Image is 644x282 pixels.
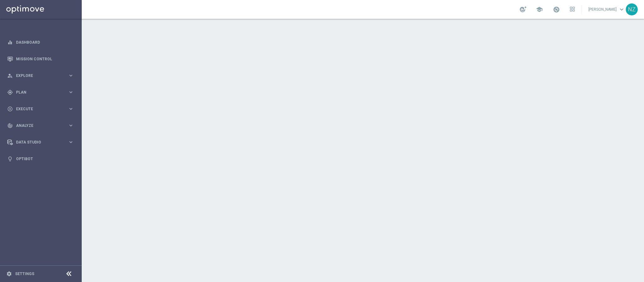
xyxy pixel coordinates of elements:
[7,106,74,111] button: play_circle_outline Execute keyboard_arrow_right
[16,140,68,144] span: Data Studio
[7,156,13,162] i: lightbulb
[68,73,74,79] i: keyboard_arrow_right
[7,139,68,145] div: Data Studio
[68,106,74,112] i: keyboard_arrow_right
[7,34,74,51] div: Dashboard
[7,89,13,95] i: gps_fixed
[7,140,74,145] button: Data Studio keyboard_arrow_right
[7,40,74,45] button: equalizer Dashboard
[7,51,74,67] div: Mission Control
[68,89,74,95] i: keyboard_arrow_right
[7,73,68,79] div: Explore
[7,106,68,112] div: Execute
[16,124,68,127] span: Analyze
[626,3,638,15] div: NZ
[6,271,12,277] i: settings
[7,123,74,128] button: track_changes Analyze keyboard_arrow_right
[68,122,74,128] i: keyboard_arrow_right
[7,106,13,112] i: play_circle_outline
[7,156,74,161] button: lightbulb Optibot
[536,6,543,13] span: school
[15,272,34,276] a: Settings
[7,123,68,128] div: Analyze
[7,89,68,95] div: Plan
[618,6,625,13] span: keyboard_arrow_down
[16,90,68,94] span: Plan
[16,34,74,51] a: Dashboard
[7,40,13,45] i: equalizer
[16,51,74,67] a: Mission Control
[16,107,68,111] span: Execute
[7,73,13,79] i: person_search
[7,123,13,128] i: track_changes
[68,139,74,145] i: keyboard_arrow_right
[7,73,74,78] button: person_search Explore keyboard_arrow_right
[16,74,68,78] span: Explore
[7,90,74,95] button: gps_fixed Plan keyboard_arrow_right
[7,150,74,167] div: Optibot
[588,5,626,14] a: [PERSON_NAME]keyboard_arrow_down
[7,57,74,62] button: Mission Control
[16,150,74,167] a: Optibot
